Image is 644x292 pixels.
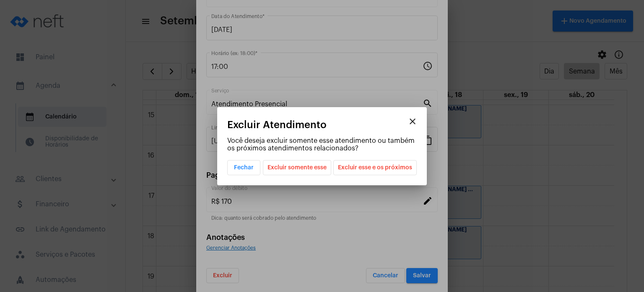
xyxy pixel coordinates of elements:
[227,160,260,175] button: Fechar
[263,160,331,175] button: Excluir somente esse
[234,165,254,171] span: Fechar
[333,160,417,175] button: Excluir esse e os próximos
[338,160,412,175] span: Excluir esse e os próximos
[267,160,327,175] span: Excluir somente esse
[227,119,327,130] span: Excluir Atendimento
[408,116,418,126] mat-icon: close
[227,137,417,152] p: Você deseja excluir somente esse atendimento ou também os próximos atendimentos relacionados?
